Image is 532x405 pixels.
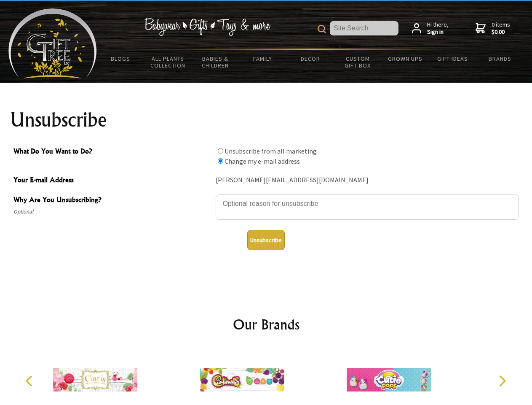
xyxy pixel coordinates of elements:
[21,372,40,390] button: Previous
[225,147,317,155] label: Unsubscribe from all marketing
[13,207,211,217] span: Optional
[10,110,522,130] h1: Unsubscribe
[429,50,476,67] a: Gift Ideas
[216,194,519,220] textarea: Why Are You Unsubscribing?
[427,28,449,36] strong: Sign in
[97,50,144,67] a: BLOGS
[427,21,449,36] span: Hi there,
[192,50,239,74] a: Babies & Children
[318,25,326,33] img: product search
[476,50,524,67] a: Brands
[334,50,382,74] a: Custom Gift Box
[144,50,192,74] a: All Plants Collection
[330,21,398,35] input: Site Search
[8,8,97,78] img: Babyware - Gifts - Toys and more...
[13,146,211,158] span: What Do You Want to Do?
[144,18,270,36] img: Babywear - Gifts - Toys & more
[412,21,449,36] a: Hi there,Sign in
[286,50,334,67] a: Decor
[247,230,285,250] button: Unsubscribe
[218,158,223,164] input: What Do You Want to Do?
[13,175,211,187] span: Your E-mail Address
[17,314,516,335] h2: Our Brands
[225,157,300,165] label: Change my e-mail address
[216,174,519,187] div: [PERSON_NAME][EMAIL_ADDRESS][DOMAIN_NAME]
[13,194,211,207] span: Why Are You Unsubscribing?
[492,28,510,36] strong: $0.00
[218,148,223,154] input: What Do You Want to Do?
[476,21,510,36] a: 0 items$0.00
[381,50,429,67] a: Grown Ups
[493,372,511,390] button: Next
[492,21,510,36] span: 0 items
[239,50,287,67] a: Family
